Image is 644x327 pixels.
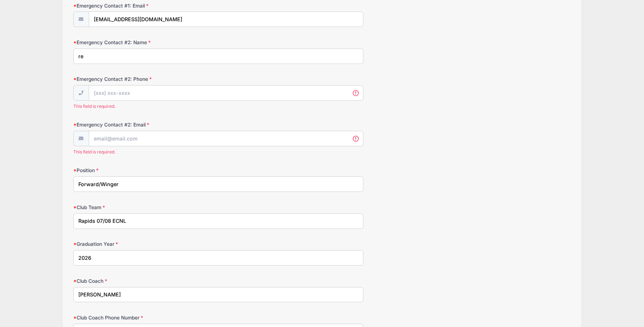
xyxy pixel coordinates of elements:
[89,11,364,27] input: email@email.com
[73,167,239,174] label: Position
[89,131,364,146] input: email@email.com
[89,85,364,101] input: (xxx) xxx-xxxx
[73,121,239,128] label: Emergency Contact #2: Email
[73,314,239,321] label: Club Coach Phone Number
[73,39,239,46] label: Emergency Contact #2: Name
[73,75,239,83] label: Emergency Contact #2: Phone
[73,204,239,211] label: Club Team
[73,149,364,155] span: This field is required.
[73,240,239,248] label: Graduation Year
[73,103,364,110] span: This field is required.
[73,277,239,285] label: Club Coach
[73,2,239,9] label: Emergency Contact #1: Email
